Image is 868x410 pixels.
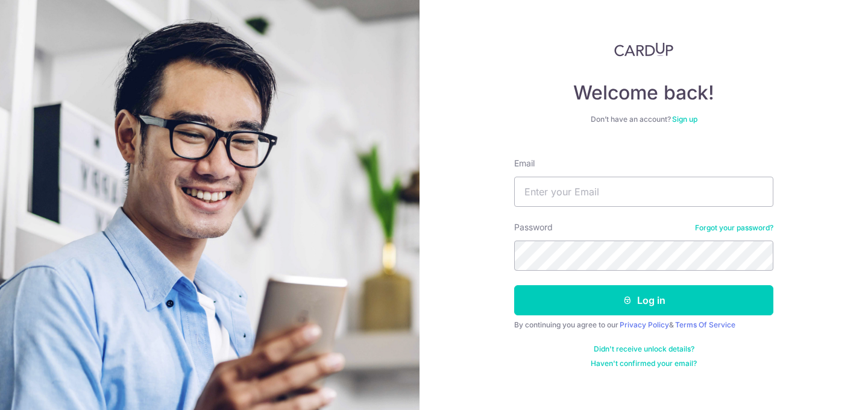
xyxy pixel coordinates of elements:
[672,115,697,124] a: Sign up
[514,157,535,169] label: Email
[591,359,697,368] a: Haven't confirmed your email?
[675,320,735,329] a: Terms Of Service
[514,81,773,105] h4: Welcome back!
[695,223,773,233] a: Forgot your password?
[614,42,673,57] img: CardUp Logo
[620,320,669,329] a: Privacy Policy
[514,177,773,207] input: Enter your Email
[514,221,553,233] label: Password
[594,344,694,354] a: Didn't receive unlock details?
[514,320,773,330] div: By continuing you agree to our &
[514,285,773,315] button: Log in
[514,115,773,124] div: Don’t have an account?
